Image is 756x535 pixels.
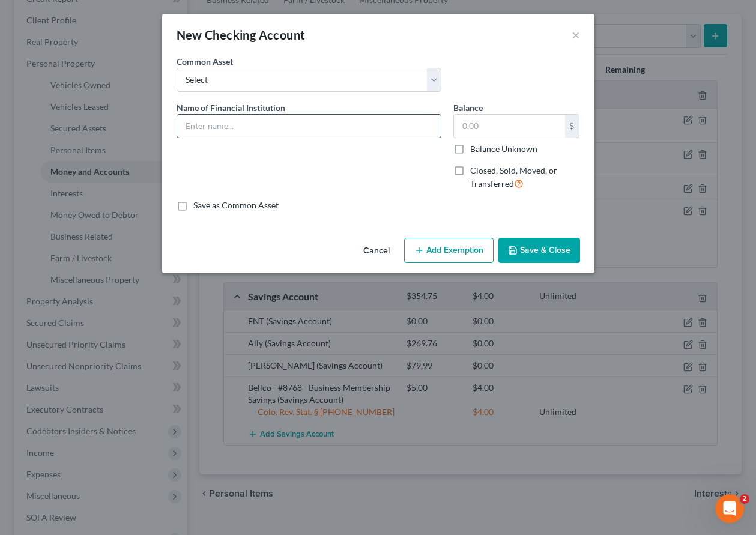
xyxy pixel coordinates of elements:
[177,115,441,138] input: Enter name...
[453,101,483,114] label: Balance
[454,115,565,138] input: 0.00
[470,165,557,189] span: Closed, Sold, Moved, or Transferred
[565,115,579,138] div: $
[177,26,306,43] div: New Checking Account
[193,199,279,211] label: Save as Common Asset
[354,239,399,263] button: Cancel
[177,55,233,68] label: Common Asset
[404,238,494,263] button: Add Exemption
[177,103,285,113] span: Name of Financial Institution
[498,238,580,263] button: Save & Close
[715,494,744,523] iframe: Intercom live chat
[740,494,749,504] span: 2
[572,28,580,42] button: ×
[470,143,537,155] label: Balance Unknown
